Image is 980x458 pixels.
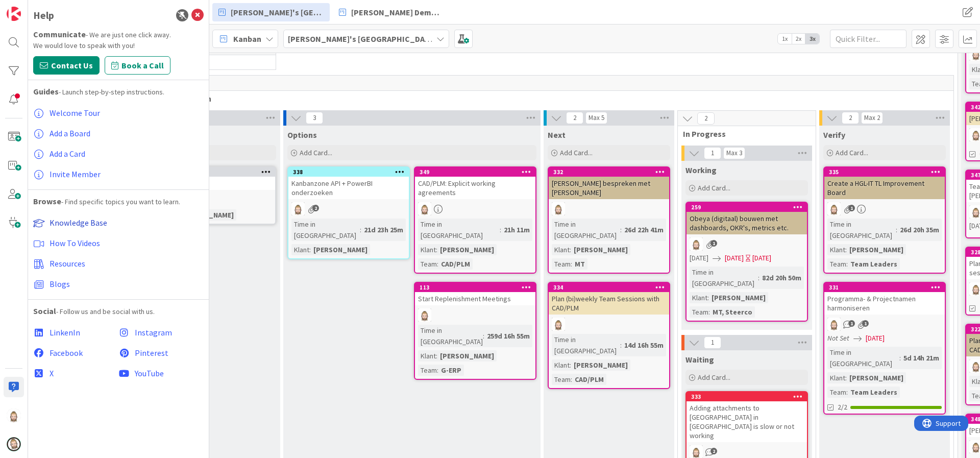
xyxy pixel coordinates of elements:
span: : [846,258,848,270]
div: 333Adding attachments to [GEOGRAPHIC_DATA] in [GEOGRAPHIC_DATA] is slow or not working [687,392,807,442]
div: 334Plan (bi)weekly Team Sessions with CAD/PLM [549,283,669,315]
div: Klant [690,292,707,303]
span: Add a Card [50,149,85,159]
div: Help [33,8,54,23]
a: 338Kanbanzone API + PowerBI onderzoekenRvTime in [GEOGRAPHIC_DATA]:21d 23h 25mKlant:[PERSON_NAME] [287,166,410,259]
div: 332 [549,167,669,177]
div: Team [690,306,708,318]
span: Waiting [685,354,714,365]
span: : [571,374,572,385]
div: 259 [687,203,807,212]
div: 331 [829,284,945,291]
div: 349 [420,168,535,176]
b: [PERSON_NAME]'s [GEOGRAPHIC_DATA] [288,34,436,44]
div: Start Replenishment Meetings [415,292,535,305]
span: 1 [704,147,721,159]
div: [PERSON_NAME] [437,350,497,361]
div: Team [418,365,437,376]
div: 333 [687,392,807,401]
div: Klant [827,372,845,383]
div: Rv [824,202,945,215]
div: Kanbanzone API + PowerBI onderzoeken [288,177,409,199]
span: : [845,372,847,383]
span: : [899,352,901,364]
span: : [570,359,571,371]
img: avatar [7,437,21,451]
div: 210Contract STONE [155,167,275,190]
div: Max 3 [726,151,742,156]
div: Rv [687,237,807,251]
div: 113 [415,283,535,292]
a: 113Start Replenishment MeetingsRvTime in [GEOGRAPHIC_DATA]:259d 16h 55mKlant:[PERSON_NAME]Team:G-ERP [414,282,536,380]
div: 331Programma- & Projectnamen harmoniseren [824,283,945,315]
div: Klant [418,244,436,255]
span: 1 [848,205,855,211]
img: Rv [690,237,703,251]
div: 335 [824,167,945,177]
div: 334 [553,284,669,291]
div: Team [827,387,846,398]
input: Quick Filter... [830,30,906,48]
b: Browse [33,196,61,206]
div: 210 [159,168,275,176]
span: : [309,244,311,255]
span: Verify [823,130,845,140]
span: Contact Us [51,59,93,71]
span: Book a Call [121,59,164,71]
span: : [620,340,622,351]
a: LinkenIn [33,322,118,343]
div: Max 2 [864,115,880,120]
img: Rv [7,408,21,423]
div: Contract STONE [155,177,275,190]
div: 259d 16h 55m [484,330,532,342]
div: Klant [291,244,309,255]
div: 338Kanbanzone API + PowerBI onderzoeken [288,167,409,199]
span: [DATE] [725,253,744,263]
div: Rv [415,202,535,215]
span: Support [21,2,46,14]
div: 14d 16h 55m [622,340,666,351]
span: : [845,244,847,255]
div: Programma- & Projectnamen harmoniseren [824,292,945,315]
div: Team [827,258,846,270]
div: Time in [GEOGRAPHIC_DATA] [418,219,500,241]
span: Working [685,165,717,175]
span: [DATE] [690,253,708,263]
span: : [620,224,622,235]
a: [PERSON_NAME] Demo 3-levels [333,3,450,21]
a: 259Obeya (digitaal) bouwen met dashboards, OKR's, metrics etc.Rv[DATE][DATE][DATE]Time in [GEOGRA... [685,202,808,322]
div: 210 [155,167,275,177]
a: Pinterest [118,343,204,363]
div: [PERSON_NAME] [847,372,906,383]
div: Team Leaders [848,387,900,398]
div: 332 [553,168,669,176]
div: Time in [GEOGRAPHIC_DATA] [418,325,483,347]
span: : [436,350,437,361]
div: Klant [418,350,436,361]
div: Klant [552,359,570,371]
span: Kanban [233,33,261,45]
div: 333 [691,393,807,400]
span: LinkenIn [50,327,80,338]
span: : [708,306,710,318]
div: Time in [GEOGRAPHIC_DATA] [291,219,360,241]
div: Create a HGL-IT TL Improvement Board [824,177,945,199]
a: How To Videos [33,233,204,253]
b: Guides [33,86,59,97]
div: [DATE] [752,253,771,263]
span: : [570,244,571,255]
span: 2 [566,112,583,124]
span: Invite Member [50,169,101,179]
div: 26d 22h 41m [622,224,666,235]
button: Book a Call [105,56,170,75]
div: [PERSON_NAME] bespreken met [PERSON_NAME] [549,177,669,199]
div: Time in [GEOGRAPHIC_DATA] [827,347,899,369]
span: 2 [842,112,859,124]
span: 1x [778,34,792,44]
div: [PERSON_NAME] [709,292,768,303]
div: Team Leaders [848,258,900,270]
a: Instagram [118,322,204,343]
span: [PERSON_NAME]'s [GEOGRAPHIC_DATA] [231,6,324,18]
span: Welcome Tour [50,108,100,118]
b: Social [33,306,56,316]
